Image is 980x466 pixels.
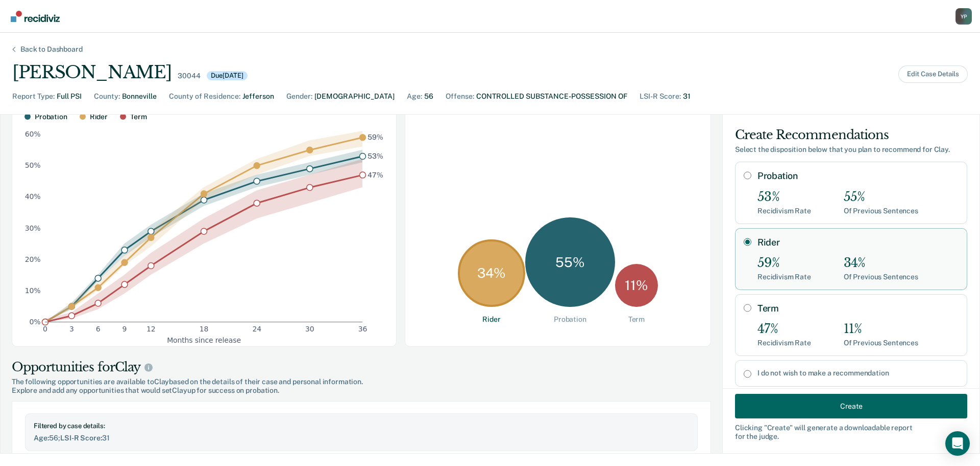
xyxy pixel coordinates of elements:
[146,325,156,334] text: 12
[615,264,658,307] div: 11 %
[757,256,811,271] div: 59%
[12,91,55,102] div: Report Type :
[757,369,959,378] label: I do not wish to make a recommendation
[757,273,811,281] div: Recidivism Rate
[286,91,312,102] div: Gender :
[640,91,681,102] div: LSI-R Score :
[11,11,60,22] img: Recidiviz
[8,45,95,54] div: Back to Dashboard
[130,113,146,121] div: Term
[200,325,209,334] text: 18
[30,318,41,326] text: 0%
[25,130,41,326] g: y-axis tick label
[554,315,586,324] div: Probation
[358,325,367,334] text: 36
[458,239,525,307] div: 34 %
[57,91,82,102] div: Full PSI
[757,237,959,248] label: Rider
[25,255,41,263] text: 20%
[367,152,383,160] text: 53%
[94,91,120,102] div: County :
[482,315,500,324] div: Rider
[735,127,967,143] div: Create Recommendations
[844,207,918,215] div: Of Previous Sentences
[757,322,811,337] div: 47%
[122,325,127,334] text: 9
[90,113,108,121] div: Rider
[367,134,383,142] text: 59%
[43,325,47,334] text: 0
[424,91,433,102] div: 56
[314,91,395,102] div: [DEMOGRAPHIC_DATA]
[12,359,711,375] div: Opportunities for Clay
[844,273,918,281] div: Of Previous Sentences
[844,339,918,347] div: Of Previous Sentences
[169,91,240,102] div: County of Residence :
[525,217,615,307] div: 55 %
[12,386,711,395] span: Explore and add any opportunities that would set Clay up for success on probation.
[25,224,41,232] text: 30%
[207,71,248,80] div: Due [DATE]
[167,336,241,344] g: x-axis label
[446,91,474,102] div: Offense :
[955,8,972,25] div: Y P
[69,325,74,334] text: 3
[60,434,102,442] span: LSI-R Score :
[945,431,970,456] div: Open Intercom Messenger
[757,207,811,215] div: Recidivism Rate
[735,145,967,154] div: Select the disposition below that you plan to recommend for Clay .
[25,162,41,170] text: 50%
[844,190,918,205] div: 55%
[844,256,918,271] div: 34%
[735,394,967,418] button: Create
[122,91,157,102] div: Bonneville
[167,336,241,344] text: Months since release
[683,91,691,102] div: 31
[367,171,383,179] text: 47%
[242,91,274,102] div: Jefferson
[476,91,627,102] div: CONTROLLED SUBSTANCE-POSSESSION OF
[757,303,959,314] label: Term
[407,91,422,102] div: Age :
[34,434,49,442] span: Age :
[34,434,689,442] div: 56 ; 31
[844,322,918,337] div: 11%
[25,286,41,295] text: 10%
[45,131,362,322] g: area
[34,422,689,430] div: Filtered by case details:
[757,190,811,205] div: 53%
[25,193,41,201] text: 40%
[955,8,972,25] button: Profile dropdown button
[367,134,383,179] g: text
[628,315,645,324] div: Term
[12,62,171,83] div: [PERSON_NAME]
[735,424,967,441] div: Clicking " Create " will generate a downloadable report for the judge.
[96,325,101,334] text: 6
[35,113,67,121] div: Probation
[12,378,711,386] span: The following opportunities are available to Clay based on the details of their case and personal...
[757,339,811,347] div: Recidivism Rate
[42,135,366,325] g: dot
[252,325,261,334] text: 24
[898,65,968,83] button: Edit Case Details
[178,72,200,80] div: 30044
[757,170,959,182] label: Probation
[305,325,314,334] text: 30
[25,130,41,139] text: 60%
[43,325,367,334] g: x-axis tick label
